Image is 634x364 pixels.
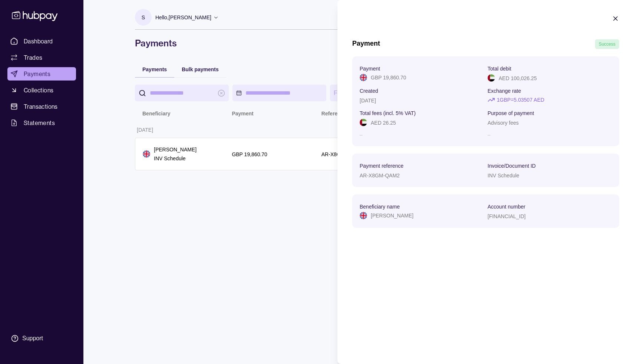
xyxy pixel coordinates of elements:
p: – [360,131,484,139]
p: Total fees (incl. 5% VAT) [360,110,416,116]
p: Invoice/Document ID [488,163,536,169]
p: Payment reference [360,163,403,169]
img: gb [360,74,367,81]
p: 1 GBP = 5.03507 AED [497,96,544,104]
p: Exchange rate [488,88,521,94]
p: Purpose of payment [488,110,534,116]
p: Account number [488,204,525,210]
p: AED 100,026.25 [499,75,537,81]
p: Created [360,88,378,94]
p: [FINANCIAL_ID] [488,213,526,219]
span: Success [599,42,615,47]
p: – [488,131,612,139]
p: AED 26.25 [371,120,396,126]
img: gb [360,212,367,219]
p: Total debit [488,66,511,72]
p: AR-X8GM-QAM2 [360,173,400,178]
p: GBP 19,860.70 [371,73,406,82]
p: Payment [360,66,380,72]
img: ae [360,119,367,126]
p: Beneficiary name [360,204,400,210]
h1: Payment [352,39,380,49]
img: ae [488,74,495,82]
p: [DATE] [360,98,376,104]
p: Advisory fees [488,120,519,126]
p: [PERSON_NAME] [371,211,413,220]
p: INV Schedule [488,173,519,178]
